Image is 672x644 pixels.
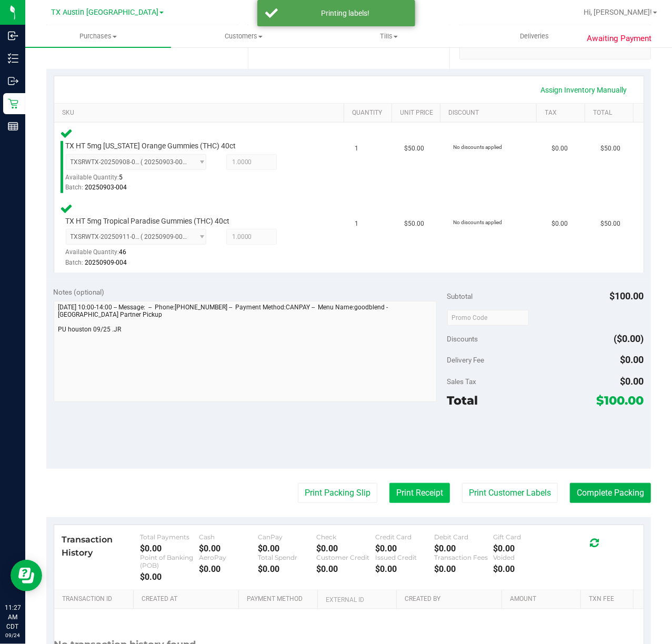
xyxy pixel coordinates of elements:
a: Created At [142,595,234,603]
span: Batch: [66,184,84,191]
span: $0.00 [551,144,568,154]
span: TX HT 5mg Tropical Paradise Gummies (THC) 40ct [66,216,230,226]
inline-svg: Inbound [8,31,18,41]
button: Print Packing Slip [298,483,377,503]
div: $0.00 [434,544,493,554]
div: $0.00 [493,544,552,554]
span: 1 [355,144,359,154]
div: $0.00 [199,544,258,554]
span: Delivery Fee [447,356,485,364]
span: Awaiting Payment [587,33,652,45]
div: $0.00 [317,544,376,554]
inline-svg: Inventory [8,53,18,64]
span: Sales Tax [447,377,477,386]
inline-svg: Reports [8,121,18,132]
div: $0.00 [258,564,317,574]
div: Voided [493,554,552,561]
th: External ID [317,590,396,609]
div: Cash [199,533,258,541]
div: $0.00 [258,544,317,554]
button: Print Receipt [389,483,450,503]
a: Assign Inventory Manually [534,81,634,99]
div: $0.00 [493,564,552,574]
a: Tax [545,109,581,117]
span: Batch: [66,259,84,266]
a: Tills [316,25,462,47]
span: $0.00 [620,376,644,387]
div: Available Quantity: [66,245,214,265]
span: No discounts applied [453,144,502,150]
span: Hi, [PERSON_NAME]! [584,8,652,16]
div: Point of Banking (POB) [140,554,199,569]
span: TX HT 5mg [US_STATE] Orange Gummies (THC) 40ct [66,141,236,151]
span: $50.00 [404,219,424,229]
span: 5 [119,174,123,181]
div: $0.00 [375,564,434,574]
div: Total Payments [140,533,199,541]
span: $50.00 [404,144,424,154]
span: ($0.00) [614,333,644,344]
a: Created By [405,595,497,603]
span: Notes (optional) [54,288,105,296]
span: Total [447,393,478,408]
div: Available Quantity: [66,170,214,190]
div: Check [317,533,376,541]
span: $50.00 [600,144,620,154]
span: $100.00 [597,393,644,408]
span: Deliveries [506,32,563,41]
a: Purchases [25,25,171,47]
span: Tills [317,32,462,41]
span: 1 [355,219,359,229]
a: Customers [171,25,317,47]
span: Subtotal [447,292,473,300]
inline-svg: Retail [8,98,18,109]
div: Transaction Fees [434,554,493,561]
a: Deliveries [462,25,608,47]
button: Print Customer Labels [462,483,558,503]
span: Purchases [25,32,171,41]
div: CanPay [258,533,317,541]
a: Discount [448,109,533,117]
span: TX Austin [GEOGRAPHIC_DATA] [51,8,158,17]
div: $0.00 [140,572,199,582]
iframe: Resource center [11,560,42,591]
p: 09/24 [5,631,21,639]
span: $100.00 [610,290,644,301]
div: $0.00 [375,544,434,554]
a: Total [593,109,629,117]
span: 46 [119,248,127,256]
span: $50.00 [600,219,620,229]
input: Promo Code [447,310,529,326]
p: 11:27 AM CDT [5,603,21,631]
div: $0.00 [199,564,258,574]
span: $0.00 [551,219,568,229]
div: AeroPay [199,554,258,561]
span: $0.00 [620,354,644,365]
div: Gift Card [493,533,552,541]
a: Unit Price [400,109,436,117]
div: Printing labels! [284,8,407,18]
a: Amount [510,595,576,603]
button: Complete Packing [570,483,651,503]
span: 20250909-004 [85,259,127,266]
span: No discounts applied [453,219,502,225]
div: $0.00 [434,564,493,574]
span: 20250903-004 [85,184,127,191]
div: Customer Credit [317,554,376,561]
a: SKU [62,109,339,117]
a: Transaction ID [62,595,129,603]
div: Debit Card [434,533,493,541]
span: Discounts [447,329,478,348]
div: Total Spendr [258,554,317,561]
inline-svg: Outbound [8,76,18,86]
span: Customers [172,32,316,41]
div: $0.00 [317,564,376,574]
div: $0.00 [140,544,199,554]
div: Credit Card [375,533,434,541]
div: Issued Credit [375,554,434,561]
a: Txn Fee [589,595,629,603]
a: Payment Method [247,595,313,603]
a: Quantity [352,109,388,117]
